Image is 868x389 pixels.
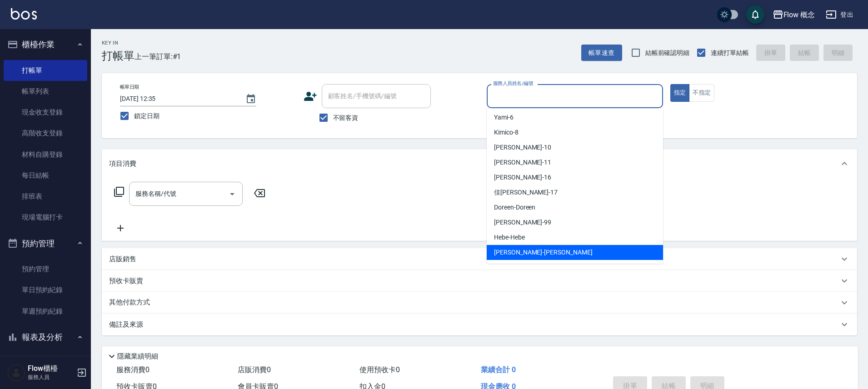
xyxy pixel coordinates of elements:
[225,187,239,201] button: Open
[116,365,150,374] span: 服務消費 0
[7,364,25,382] img: Person
[4,259,87,279] a: 預約管理
[109,254,136,264] p: 店販銷售
[120,91,236,106] input: YYYY/MM/DD hh:mm
[4,279,87,300] a: 單日預約紀錄
[689,84,714,102] button: 不指定
[4,123,87,144] a: 高階收支登錄
[4,301,87,322] a: 單週預約紀錄
[4,186,87,207] a: 排班表
[494,203,535,212] span: Doreen -Doreen
[494,113,514,122] span: Yami -6
[102,248,857,270] div: 店販銷售
[102,40,135,46] h2: Key In
[4,352,87,373] a: 報表目錄
[359,365,400,374] span: 使用預收卡 0
[109,298,155,308] p: 其他付款方式
[494,173,551,182] span: [PERSON_NAME] -16
[238,365,271,374] span: 店販消費 0
[240,88,262,110] button: Choose date, selected date is 2025-09-26
[783,9,815,20] div: Flow 概念
[102,314,857,335] div: 備註及來源
[645,48,690,58] span: 結帳前確認明細
[494,158,551,167] span: [PERSON_NAME] -11
[494,128,519,137] span: Kimico -8
[4,165,87,186] a: 每日結帳
[4,232,87,255] button: 預約管理
[4,33,87,56] button: 櫃檯作業
[102,50,135,62] h3: 打帳單
[481,365,516,374] span: 業績合計 0
[711,48,749,58] span: 連續打單結帳
[134,111,160,121] span: 鎖定日期
[4,325,87,349] button: 報表及分析
[135,51,181,62] span: 上一筆訂單:#1
[581,45,622,61] button: 帳單速查
[494,218,551,227] span: [PERSON_NAME] -99
[4,207,87,228] a: 現場電腦打卡
[11,8,37,20] img: Logo
[109,159,136,169] p: 項目消費
[769,5,819,24] button: Flow 概念
[822,6,857,23] button: 登出
[746,5,764,24] button: save
[4,102,87,123] a: 現金收支登錄
[494,143,551,152] span: [PERSON_NAME] -10
[670,84,690,102] button: 指定
[493,80,533,87] label: 服務人員姓名/編號
[120,84,139,90] label: 帳單日期
[102,292,857,314] div: 其他付款方式
[102,270,857,292] div: 預收卡販賣
[117,352,158,361] p: 隱藏業績明細
[4,144,87,165] a: 材料自購登錄
[102,149,857,178] div: 項目消費
[333,113,359,123] span: 不留客資
[494,233,525,242] span: Hebe -Hebe
[109,276,143,286] p: 預收卡販賣
[109,320,143,329] p: 備註及來源
[28,373,74,381] p: 服務人員
[28,364,74,373] h5: Flow櫃檯
[494,248,593,257] span: [PERSON_NAME] -[PERSON_NAME]
[494,188,558,197] span: 佳[PERSON_NAME] -17
[4,60,87,81] a: 打帳單
[4,81,87,102] a: 帳單列表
